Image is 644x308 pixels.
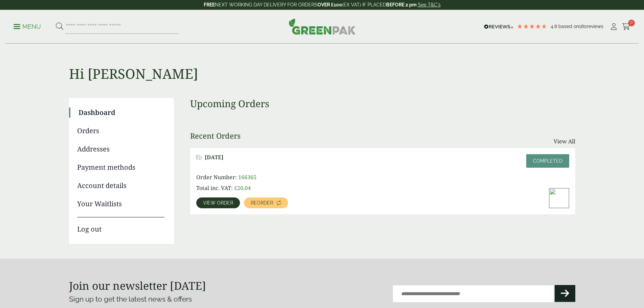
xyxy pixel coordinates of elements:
[533,158,562,164] span: Completed
[14,23,41,29] a: Menu
[587,24,603,29] span: reviews
[77,199,164,209] a: Your Waitlists
[77,162,164,172] a: Payment methods
[628,20,635,26] span: 0
[190,131,241,140] h3: Recent Orders
[203,200,233,205] span: View order
[609,23,618,30] i: My Account
[289,18,356,34] img: GreenPak Supplies
[251,200,273,205] span: Reorder
[238,173,257,181] span: 166365
[69,278,206,293] strong: Join our newsletter [DATE]
[205,154,223,161] span: [DATE]
[77,126,164,136] a: Orders
[77,217,164,234] a: Log out
[79,108,164,118] a: Dashboard
[69,44,575,82] h1: Hi [PERSON_NAME]
[234,184,237,192] span: £
[549,188,569,208] img: 250_x_200_greaseproof_a__1-300x200.jpg
[196,173,237,181] span: Order Number:
[14,23,41,31] p: Menu
[77,181,164,191] a: Account details
[317,2,342,7] strong: OVER £100
[579,24,587,29] span: 180
[190,98,575,110] h3: Upcoming Orders
[196,184,233,192] span: Total inc. VAT:
[551,24,558,29] span: 4.8
[622,22,630,32] a: 0
[517,23,547,29] div: 4.78 Stars
[386,2,417,7] strong: BEFORE 2 pm
[558,24,579,29] span: Based on
[244,197,288,208] a: Reorder
[204,2,215,7] strong: FREE
[196,197,240,208] a: View order
[622,23,630,30] i: Cart
[554,137,575,145] a: View All
[77,144,164,154] a: Addresses
[484,24,513,29] img: REVIEWS.io
[69,294,297,305] p: Sign up to get the latest news & offers
[418,2,441,7] a: See T&C's
[234,184,251,192] bdi: 20.04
